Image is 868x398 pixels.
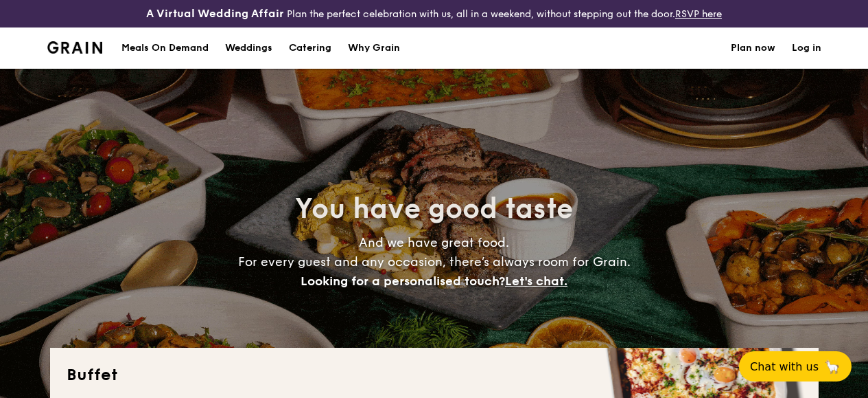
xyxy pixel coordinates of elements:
h2: Buffet [67,364,802,386]
h1: Catering [289,27,331,69]
span: And we have great food. For every guest and any occasion, there’s always room for Grain. [238,235,631,289]
div: Plan the perfect celebration with us, all in a weekend, without stepping out the door. [145,5,723,22]
a: Meals On Demand [113,27,217,69]
button: Chat with us🦙 [739,351,852,382]
a: Plan now [731,27,775,69]
img: Grain [47,41,103,54]
h4: A Virtual Wedding Affair [146,5,284,22]
a: Log in [792,27,821,69]
div: Meals On Demand [121,27,209,69]
span: Chat with us [750,360,819,373]
a: Logotype [47,41,103,54]
a: Catering [281,27,340,69]
span: Looking for a personalised touch? [301,274,505,289]
a: Why Grain [340,27,408,69]
a: RSVP here [675,8,722,20]
span: Let's chat. [505,274,567,289]
a: Weddings [217,27,281,69]
div: Weddings [225,27,272,69]
span: You have good taste [295,192,573,225]
span: 🦙 [824,359,841,375]
div: Why Grain [348,27,400,69]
